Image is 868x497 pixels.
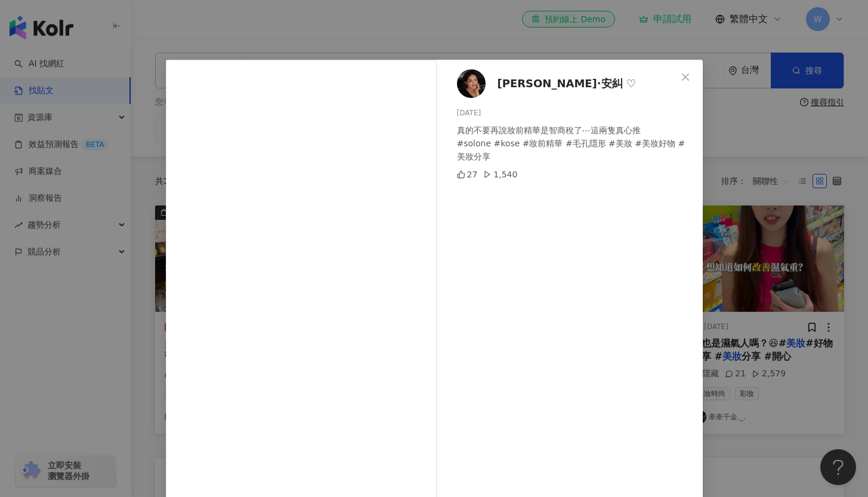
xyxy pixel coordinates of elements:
span: [PERSON_NAME]·安糾 ♡ [498,75,637,92]
div: [DATE] [457,108,693,119]
div: 1,540 [483,168,517,181]
span: close [681,72,690,82]
div: 真的不要再說妝前精華是智商稅了⋯這兩隻真心推 #solone #kose #妝前精華 #毛孔隱形 #美妝 #美妝好物 #美妝分享 [457,124,693,163]
div: 27 [457,168,478,181]
img: KOL Avatar [457,69,486,98]
button: Close [674,65,697,89]
a: KOL Avatar[PERSON_NAME]·安糾 ♡ [457,69,677,98]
